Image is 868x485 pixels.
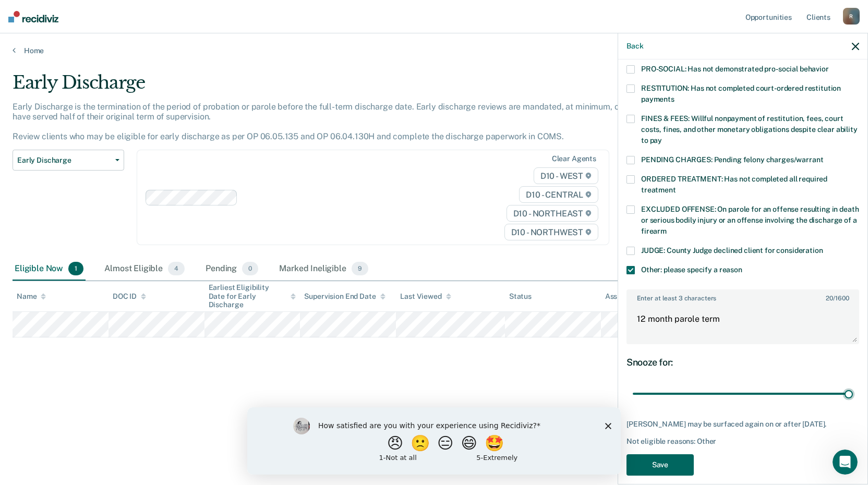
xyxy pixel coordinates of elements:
[628,290,858,302] label: Enter at least 3 characters
[826,295,849,302] span: / 1600
[552,154,596,163] div: Clear agents
[13,72,664,102] div: Early Discharge
[352,262,368,275] span: 9
[242,262,258,275] span: 0
[102,258,187,281] div: Almost Eligible
[203,258,260,281] div: Pending
[13,46,855,55] a: Home
[304,292,385,301] div: Supervision End Date
[534,167,598,184] span: D10 - WEST
[17,156,111,165] span: Early Discharge
[168,262,185,275] span: 4
[519,186,598,203] span: D10 - CENTRAL
[113,292,146,301] div: DOC ID
[13,102,660,142] p: Early Discharge is the termination of the period of probation or parole before the full-term disc...
[8,11,58,22] img: Recidiviz
[509,292,532,301] div: Status
[641,175,827,194] span: ORDERED TREATMENT: Has not completed all required treatment
[209,283,296,309] div: Earliest Eligibility Date for Early Discharge
[17,292,46,301] div: Name
[641,246,823,254] span: JUDGE: County Judge declined client for consideration
[13,258,86,281] div: Eligible Now
[641,205,859,235] span: EXCLUDED OFFENSE: On parole for an offense resulting in death or serious bodily injury or an offe...
[641,84,841,103] span: RESTITUTION: Has not completed court-ordered restitution payments
[641,114,858,144] span: FINES & FEES: Willful nonpayment of restitution, fees, court costs, fines, and other monetary obl...
[833,450,858,475] iframe: Intercom live chat
[628,305,858,343] textarea: 12 month parole term
[843,8,860,25] div: R
[641,65,829,73] span: PRO-SOCIAL: Has not demonstrated pro-social behavior
[400,292,451,301] div: Last Viewed
[626,454,694,476] button: Save
[826,295,833,302] span: 20
[626,42,643,51] button: Back
[626,357,859,368] div: Snooze for:
[605,292,654,301] div: Assigned to
[641,265,742,274] span: Other: please specify a reason
[277,258,370,281] div: Marked Ineligible
[504,224,598,240] span: D10 - NORTHWEST
[247,407,621,475] iframe: Survey by Kim from Recidiviz
[507,205,598,222] span: D10 - NORTHEAST
[641,155,823,164] span: PENDING CHARGES: Pending felony charges/warrant
[626,437,859,446] div: Not eligible reasons: Other
[68,262,83,275] span: 1
[626,420,859,429] div: [PERSON_NAME] may be surfaced again on or after [DATE].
